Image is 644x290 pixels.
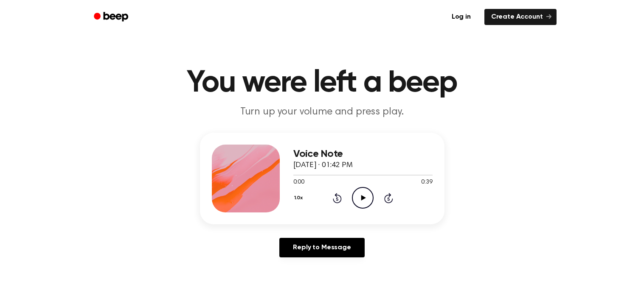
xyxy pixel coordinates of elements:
span: [DATE] · 01:42 PM [293,162,353,169]
a: Reply to Message [279,238,364,257]
span: 0:00 [293,178,304,187]
p: Turn up your volume and press play. [159,105,485,119]
button: 1.0x [293,191,306,205]
h3: Voice Note [293,148,433,160]
a: Log in [443,7,479,27]
a: Create Account [484,9,557,25]
span: 0:39 [421,178,432,187]
a: Beep [88,9,136,25]
h1: You were left a beep [105,68,540,98]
